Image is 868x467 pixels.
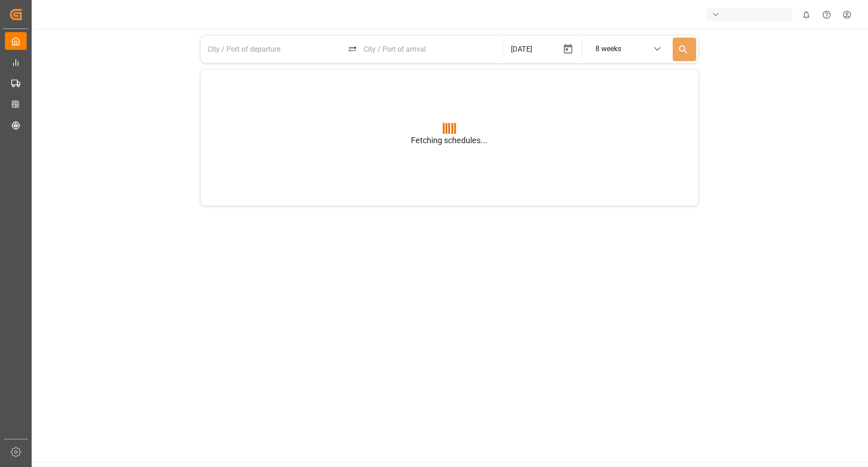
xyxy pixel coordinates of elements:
button: show 0 new notifications [796,5,816,25]
input: City / Port of departure [203,38,345,60]
button: Search [673,38,696,61]
button: Help Center [816,5,837,25]
div: 8 weeks [595,43,621,54]
p: Fetching schedules... [411,134,487,146]
input: City / Port of arrival [358,38,500,60]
